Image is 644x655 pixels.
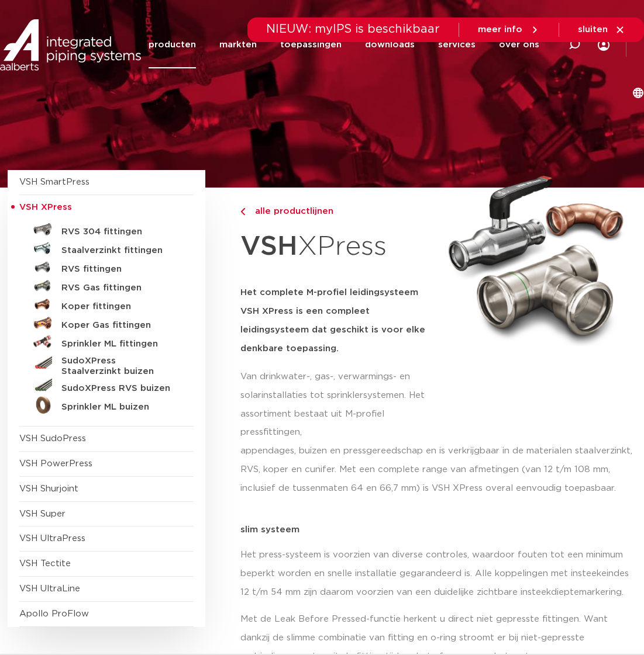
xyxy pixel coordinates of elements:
a: services [438,21,476,68]
a: Sprinkler ML buizen [19,396,194,414]
strong: VSH [240,233,298,260]
p: slim systeem [240,525,636,534]
a: RVS fittingen [19,258,194,276]
a: SudoXPress RVS buizen [19,377,194,396]
a: SudoXPress Staalverzinkt buizen [19,351,194,377]
a: VSH Shurjoint [19,484,78,493]
span: NIEUW: myIPS is beschikbaar [266,23,440,35]
a: Apollo ProFlow [19,609,89,618]
a: Koper fittingen [19,295,194,314]
a: VSH UltraPress [19,534,85,543]
a: VSH PowerPress [19,459,92,468]
a: RVS Gas fittingen [19,276,194,295]
a: RVS 304 fittingen [19,220,194,239]
a: over ons [499,21,539,68]
div: my IPS [598,21,609,68]
img: chevron-right.svg [240,208,245,216]
a: Sprinkler ML fittingen [19,332,194,351]
a: meer info [478,25,540,35]
a: VSH SudoPress [19,434,86,443]
span: alle productlijnen [248,207,333,216]
h5: Sprinkler ML fittingen [61,339,177,349]
p: Het press-systeem is voorzien van diverse controles, waardoor fouten tot een minimum beperkt word... [240,546,636,602]
a: producten [149,21,196,68]
a: VSH SmartPress [19,178,89,186]
nav: Menu [149,21,539,68]
h5: RVS Gas fittingen [61,283,177,293]
a: sluiten [578,25,625,35]
h5: Koper fittingen [61,301,177,312]
a: VSH Super [19,510,66,518]
h5: Het complete M-profiel leidingsysteem VSH XPress is een compleet leidingsysteem dat geschikt is v... [240,283,435,358]
h5: RVS 304 fittingen [61,227,177,237]
h1: XPress [240,224,435,269]
h5: Koper Gas fittingen [61,320,177,331]
h5: SudoXPress Staalverzinkt buizen [61,356,177,377]
span: VSH XPress [19,203,72,212]
p: appendages, buizen en pressgereedschap en is verkrijgbaar in de materialen staalverzinkt, RVS, ko... [240,442,636,498]
a: markten [219,21,257,68]
h5: RVS fittingen [61,264,177,275]
a: downloads [365,21,415,68]
a: alle productlijnen [240,205,435,219]
p: Van drinkwater-, gas-, verwarmings- en solarinstallaties tot sprinklersystemen. Het assortiment b... [240,368,435,442]
a: toepassingen [280,21,342,68]
a: VSH Tectite [19,559,71,568]
span: sluiten [578,25,608,34]
h5: Sprinkler ML buizen [61,402,177,413]
h5: SudoXPress RVS buizen [61,383,177,394]
a: Staalverzinkt fittingen [19,239,194,258]
span: meer info [478,25,522,34]
a: VSH UltraLine [19,584,80,593]
a: Koper Gas fittingen [19,314,194,332]
h5: Staalverzinkt fittingen [61,245,177,256]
